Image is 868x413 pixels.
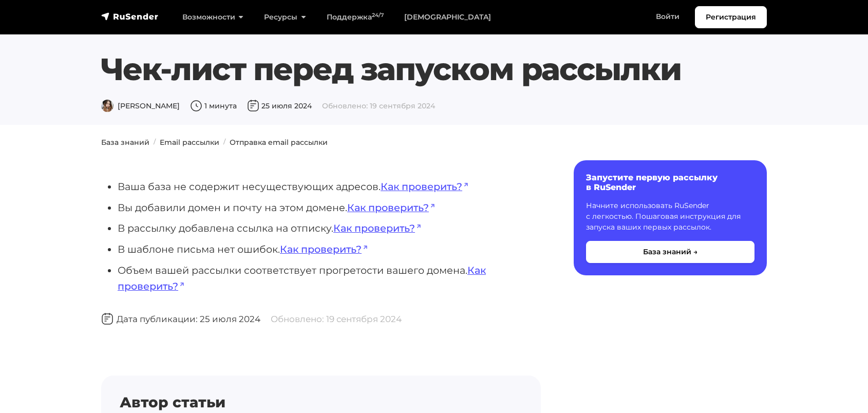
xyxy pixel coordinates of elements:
a: Ресурсы [254,7,316,28]
li: Объем вашей рассылки соответствует прогретости вашего домена. [118,262,541,294]
img: Время чтения [190,100,202,112]
img: RuSender [101,11,159,22]
h6: Запустите первую рассылку в RuSender [586,173,754,192]
a: Как проверить? [333,222,422,234]
a: Запустите первую рассылку в RuSender Начните использовать RuSender с легкостью. Пошаговая инструк... [574,160,767,275]
a: Email рассылки [160,138,219,147]
li: В шаблоне письма нет ошибок. [118,241,541,257]
h4: Автор статьи [120,394,522,411]
span: Обновлено: 19 сентября 2024 [271,314,402,324]
sup: 24/7 [372,12,384,18]
span: 1 минута [190,101,237,110]
img: Дата публикации [101,313,114,325]
a: Войти [646,6,690,27]
a: База знаний [101,138,149,147]
a: Как проверить? [381,180,469,193]
nav: breadcrumb [95,137,773,148]
a: [DEMOGRAPHIC_DATA] [394,7,501,28]
li: В рассылку добавлена ссылка на отписку. [118,220,541,236]
a: Как проверить? [347,201,436,214]
p: Начните использовать RuSender с легкостью. Пошаговая инструкция для запуска ваших первых рассылок. [586,200,754,233]
h1: Чек-лист перед запуском рассылки [101,51,767,88]
a: Как проверить? [280,243,368,255]
img: Дата публикации [247,100,259,112]
span: [PERSON_NAME] [101,101,180,110]
span: Обновлено: 19 сентября 2024 [322,101,435,110]
a: Отправка email рассылки [230,138,328,147]
li: Ваша база не содержит несуществующих адресов. [118,179,541,195]
a: Возможности [172,7,254,28]
a: Как проверить? [118,264,486,292]
span: 25 июля 2024 [247,101,312,110]
span: Дата публикации: 25 июля 2024 [101,314,260,324]
a: Поддержка24/7 [316,7,394,28]
li: Вы добавили домен и почту на этом домене. [118,200,541,216]
button: База знаний → [586,241,754,263]
a: Регистрация [695,6,767,28]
